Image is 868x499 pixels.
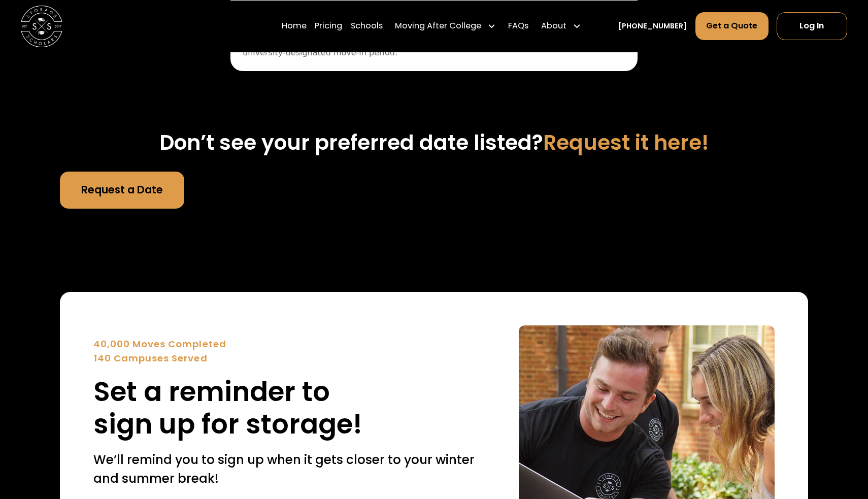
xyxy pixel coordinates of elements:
[93,376,478,441] h2: Set a reminder to sign up for storage!
[543,128,709,157] span: Request it here!
[508,12,528,41] a: FAQs
[395,20,481,32] div: Moving After College
[351,12,383,41] a: Schools
[618,20,687,31] a: [PHONE_NUMBER]
[695,12,769,40] a: Get a Quote
[391,12,500,41] div: Moving After College
[537,12,585,41] div: About
[21,5,62,47] img: Storage Scholars main logo
[60,172,184,209] a: Request a Date
[541,20,566,32] div: About
[282,12,307,41] a: Home
[93,351,478,365] div: 140 Campuses Served
[93,451,478,488] p: We’ll remind you to sign up when it gets closer to your winter and summer break!
[60,130,808,155] h3: Don’t see your preferred date listed?
[777,12,847,40] a: Log In
[21,5,62,47] a: home
[93,337,478,351] div: 40,000 Moves Completed
[315,12,342,41] a: Pricing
